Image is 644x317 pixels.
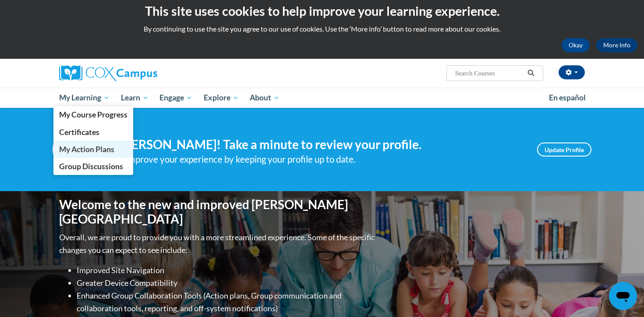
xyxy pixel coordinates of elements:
span: Certificates [59,128,99,137]
a: My Learning [53,88,115,108]
input: Search Courses [454,68,524,78]
li: Enhanced Group Collaboration Tools (Action plans, Group communication and collaboration tools, re... [77,289,377,315]
a: About [244,88,286,108]
span: Engage [159,93,192,103]
a: My Action Plans [53,141,133,158]
div: Help improve your experience by keeping your profile up to date. [105,152,524,167]
span: Learn [121,93,149,103]
p: By continuing to use the site you agree to our use of cookies. Use the ‘More info’ button to read... [7,24,637,34]
span: Group Discussions [59,162,123,171]
a: Update Profile [537,142,591,157]
p: Overall, we are proud to provide you with a more streamlined experience. Some of the specific cha... [59,231,377,256]
a: En español [543,89,591,107]
span: My Learning [59,93,110,103]
span: About [250,93,280,103]
a: Explore [198,88,244,108]
a: Cox Campus [59,65,226,81]
span: My Action Plans [59,145,114,154]
li: Greater Device Compatibility [77,277,377,289]
a: Group Discussions [53,158,133,175]
span: En español [549,93,586,102]
li: Improved Site Navigation [77,264,377,277]
iframe: Button to launch messaging window [609,282,637,310]
img: Profile Image [53,130,92,169]
a: My Course Progress [53,106,133,123]
button: Search [524,68,538,78]
a: Learn [115,88,154,108]
span: My Course Progress [59,110,127,119]
h4: Hi [PERSON_NAME]! Take a minute to review your profile. [105,137,524,152]
a: Engage [154,88,198,108]
h2: This site uses cookies to help improve your learning experience. [7,2,637,20]
h1: Welcome to the new and improved [PERSON_NAME][GEOGRAPHIC_DATA] [59,197,377,227]
button: Okay [562,38,590,52]
a: Certificates [53,124,133,141]
a: More Info [596,38,637,52]
span: Explore [204,93,239,103]
img: Cox Campus [59,65,157,81]
button: Account Settings [559,65,585,79]
div: Main menu [46,88,598,108]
